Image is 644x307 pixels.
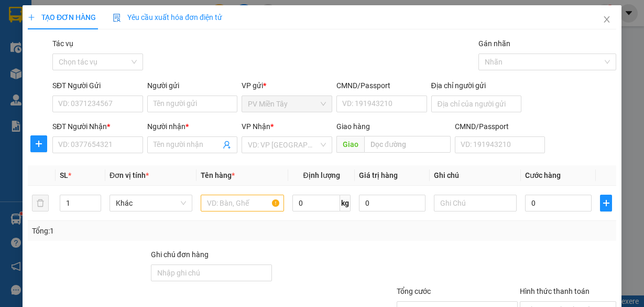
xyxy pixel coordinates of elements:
input: Ghi chú đơn hàng [151,264,272,281]
div: Người gửi [147,80,238,91]
span: Khác [116,195,187,211]
input: 0 [359,195,425,211]
label: Ghi chú đơn hàng [151,250,209,259]
label: Gán nhãn [478,39,510,48]
div: VP gửi [242,80,332,91]
span: SL [60,171,68,179]
span: user-add [223,141,231,149]
span: Tên hàng [201,171,235,179]
span: kg [340,195,351,211]
span: PV Miền Tây [248,96,326,112]
span: TẠO ĐƠN HÀNG [28,13,96,22]
div: SĐT Người Gửi [52,80,143,91]
button: plus [30,135,47,152]
button: plus [600,195,612,211]
div: CMND/Passport [455,121,545,132]
span: plus [601,199,612,207]
span: Tổng cước [397,287,431,295]
div: Tổng: 1 [32,225,249,237]
span: Định lượng [303,171,340,179]
span: Giao hàng [336,122,370,131]
span: Yêu cầu xuất hóa đơn điện tử [113,13,222,22]
input: VD: Bàn, Ghế [201,195,284,211]
img: icon [113,14,121,22]
label: Tác vụ [52,39,73,48]
span: Giao [336,136,364,153]
span: close [603,15,611,24]
button: delete [32,195,49,211]
div: Địa chỉ người gửi [431,80,522,91]
span: Đơn vị tính [110,171,149,179]
input: Ghi Chú [434,195,517,211]
span: plus [28,14,35,21]
input: Dọc đường [364,136,451,153]
div: SĐT Người Nhận [52,121,143,132]
th: Ghi chú [430,165,521,186]
input: Địa chỉ của người gửi [431,96,522,112]
span: Giá trị hàng [359,171,398,179]
label: Hình thức thanh toán [520,287,590,295]
button: Close [592,5,621,35]
span: plus [31,140,47,148]
div: Người nhận [147,121,238,132]
span: VP Nhận [242,122,270,131]
div: CMND/Passport [336,80,427,91]
span: Cước hàng [525,171,561,179]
